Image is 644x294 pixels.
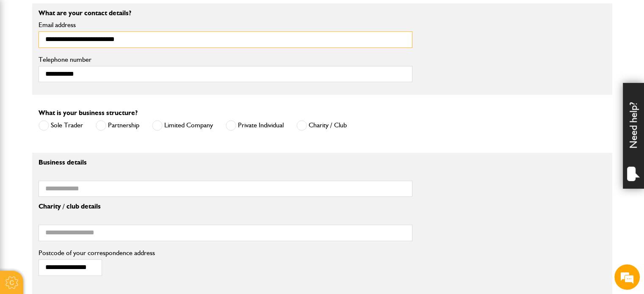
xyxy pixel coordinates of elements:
[296,120,347,131] label: Charity / Club
[14,47,36,59] img: d_20077148190_company_1631870298795_20077148190
[39,110,138,116] label: What is your business structure?
[11,128,155,147] input: Enter your phone number
[623,83,644,189] div: Need help?
[39,22,412,28] label: Email address
[44,47,142,58] div: Chat with us now
[115,230,154,242] em: Start Chat
[11,153,155,223] textarea: Type your message and hit 'Enter'
[139,4,159,25] div: Minimize live chat window
[39,250,168,256] label: Postcode of your correspondence address
[39,120,83,131] label: Sole Trader
[39,10,412,16] p: What are your contact details?
[39,159,412,166] p: Business details
[226,120,284,131] label: Private Individual
[11,103,155,122] input: Enter your email address
[39,203,412,210] p: Charity / club details
[152,120,213,131] label: Limited Company
[11,78,155,97] input: Enter your last name
[39,56,412,63] label: Telephone number
[96,120,139,131] label: Partnership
